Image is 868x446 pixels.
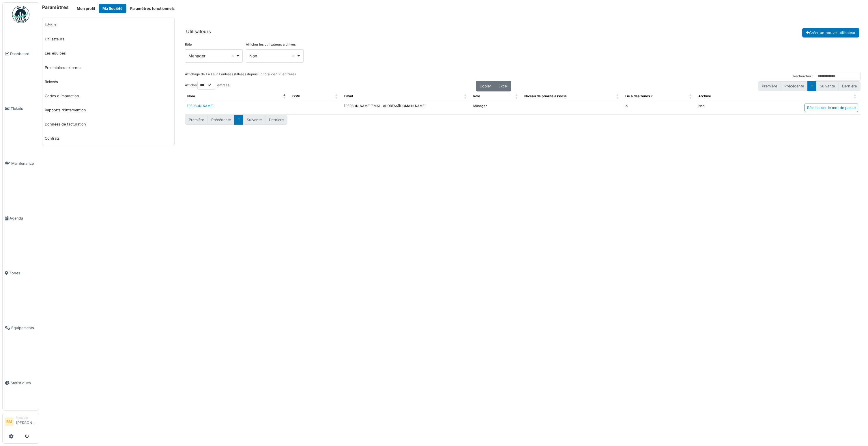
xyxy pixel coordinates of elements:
[42,32,174,46] a: Utilisateurs
[515,91,519,101] span: Rôle: Activate to sort
[99,4,126,13] button: Ma Société
[498,84,508,88] span: Excel
[3,246,39,301] a: Zones
[11,325,37,331] span: Équipements
[292,94,300,98] span: GSM
[283,91,287,101] span: Nom: Activate to invert sorting
[10,51,37,57] span: Dashboard
[335,91,338,101] span: GSM: Activate to sort
[16,415,37,428] li: [PERSON_NAME]
[625,94,652,98] span: Lié à des zones ?
[42,131,174,145] a: Contrats
[5,415,37,429] a: BM Manager[PERSON_NAME]
[3,81,39,136] a: Tickets
[42,117,174,131] a: Données de facturation
[476,81,495,91] button: Copier
[186,29,211,34] h6: Utilisateurs
[188,53,235,59] div: Manager
[291,53,296,59] button: Remove item: 'false'
[3,26,39,81] a: Dashboard
[11,106,37,111] span: Tickets
[802,28,859,38] button: Créer un nouvel utilisateur
[246,42,296,47] label: Afficher les utilisateurs archivés
[185,42,192,47] label: Rôle
[471,101,522,114] td: Manager
[344,94,353,98] span: Email
[793,74,813,79] label: Rechercher :
[197,81,215,90] select: Afficherentrées
[187,104,214,108] a: [PERSON_NAME]
[234,115,243,125] button: 1
[42,75,174,89] a: Relevés
[42,61,174,75] a: Prestataires externes
[11,161,37,166] span: Maintenance
[807,81,816,91] button: 1
[3,191,39,246] a: Agenda
[42,46,174,60] a: Les équipes
[3,355,39,410] a: Statistiques
[11,380,37,386] span: Statistiques
[9,270,37,276] span: Zones
[5,417,14,426] li: BM
[185,72,296,81] div: Affichage de 1 à 1 sur 1 entrées (filtrées depuis un total de 105 entrées)
[42,5,69,10] h6: Paramètres
[758,81,860,91] nav: pagination
[185,115,287,125] nav: pagination
[480,84,491,88] span: Copier
[689,91,693,101] span: Lié à des zones ?: Activate to sort
[42,18,174,32] a: Détails
[616,91,620,101] span: Niveau de priorité associé : Activate to sort
[73,4,99,13] button: Mon profil
[854,91,857,101] span: : Activate to sort
[16,415,37,420] div: Manager
[3,136,39,191] a: Maintenance
[495,81,511,91] button: Excel
[696,101,747,114] td: Non
[187,94,195,98] span: Nom
[805,104,858,112] div: Réinitialiser le mot de passe
[464,91,467,101] span: Email: Activate to sort
[185,81,229,90] label: Afficher entrées
[249,53,296,59] div: Non
[12,6,29,23] img: Badge_color-CXgf-gQk.svg
[126,4,178,13] button: Paramètres fonctionnels
[10,215,37,221] span: Agenda
[524,94,567,98] span: Niveau de priorité associé
[42,89,174,103] a: Codes d'imputation
[698,94,711,98] span: Archivé
[473,94,480,98] span: Rôle
[342,101,471,114] td: [PERSON_NAME][EMAIL_ADDRESS][DOMAIN_NAME]
[42,103,174,117] a: Rapports d'intervention
[230,53,235,59] button: Remove item: 'manager'
[3,301,39,355] a: Équipements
